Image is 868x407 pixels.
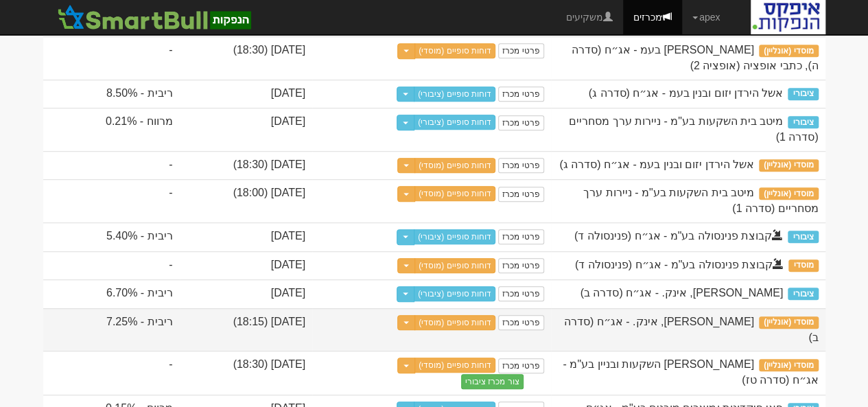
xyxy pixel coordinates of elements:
span: לוינסקי עופר בעמ - אג״ח (סדרה ה), כתבי אופציה (אופציה 2) [572,44,819,71]
span: סטרוברי פילדס ריט, אינק. - אג״ח (סדרה ב) [564,316,819,343]
img: SmartBull Logo [54,3,255,31]
a: פרטי מכרז [498,358,543,373]
span: קבוצת פנינסולה בע"מ - אג״ח (פנינסולה ד) [574,230,783,242]
button: צור מכרז ציבורי [461,374,524,389]
td: - [43,351,180,395]
span: אשל הירדן יזום ובנין בעמ - אג״ח (סדרה ג) [559,159,754,170]
td: ריבית - 5.40% [43,222,180,251]
a: דוחות סופיים (מוסדי) [414,186,495,201]
td: ריבית - 7.25% [43,308,180,351]
td: [DATE] [180,80,313,108]
a: דוחות סופיים (מוסדי) [414,43,495,58]
a: פרטי מכרז [498,43,543,58]
span: ציבורי [788,88,818,100]
span: מוסדי (אונליין) [759,316,819,329]
td: [DATE] (18:30) [180,351,313,395]
a: דוחות סופיים (ציבורי) [414,86,495,102]
td: מרווח - 0.21% [43,108,180,151]
a: פרטי מכרז [498,115,543,130]
td: [DATE] (18:30) [180,36,313,80]
span: מוסדי (אונליין) [759,187,819,200]
td: - [43,179,180,222]
td: [DATE] (18:00) [180,179,313,222]
a: דוחות סופיים (מוסדי) [414,158,495,173]
td: [DATE] [180,108,313,151]
a: פרטי מכרז [498,258,543,273]
a: דוחות סופיים (ציבורי) [414,115,495,130]
a: דוחות סופיים (מוסדי) [414,358,495,373]
td: [DATE] [180,251,313,280]
a: דוחות סופיים (מוסדי) [414,315,495,330]
td: ריבית - 6.70% [43,279,180,308]
span: ציבורי [788,116,818,128]
span: מוסדי (אונליין) [759,45,819,57]
span: מוסדי [788,259,818,272]
td: ריבית - 8.50% [43,80,180,108]
span: ציבורי [788,231,818,243]
span: מוסדי (אונליין) [759,359,819,371]
a: פרטי מכרז [498,187,543,202]
td: - [43,251,180,280]
a: דוחות סופיים (ציבורי) [414,286,495,301]
a: פרטי מכרז [498,286,543,301]
span: מיטב בית השקעות בע"מ - ניירות ערך מסחריים (סדרה 1) [569,115,819,143]
a: פרטי מכרז [498,86,543,102]
a: דוחות סופיים (ציבורי) [414,229,495,244]
span: מיטב בית השקעות בע"מ - ניירות ערך מסחריים (סדרה 1) [583,187,818,214]
span: קבוצת פנינסולה בע"מ - אג״ח (פנינסולה ד) [575,259,784,270]
span: אשל הירדן יזום ובנין בעמ - אג״ח (סדרה ג) [589,87,784,99]
td: - [43,151,180,180]
span: סטרוברי פילדס ריט, אינק. - אג״ח (סדרה ב) [580,287,783,299]
a: דוחות סופיים (מוסדי) [414,258,495,273]
span: פרשקובסקי השקעות ובניין בע"מ - אג״ח (סדרה טז) [563,358,818,386]
td: - [43,36,180,80]
a: פרטי מכרז [498,229,543,244]
span: מוסדי (אונליין) [759,159,819,172]
td: [DATE] (18:30) [180,151,313,180]
td: [DATE] [180,279,313,308]
td: [DATE] [180,222,313,251]
a: פרטי מכרז [498,158,543,173]
td: [DATE] (18:15) [180,308,313,351]
a: פרטי מכרז [498,315,543,330]
span: ציבורי [788,288,818,300]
